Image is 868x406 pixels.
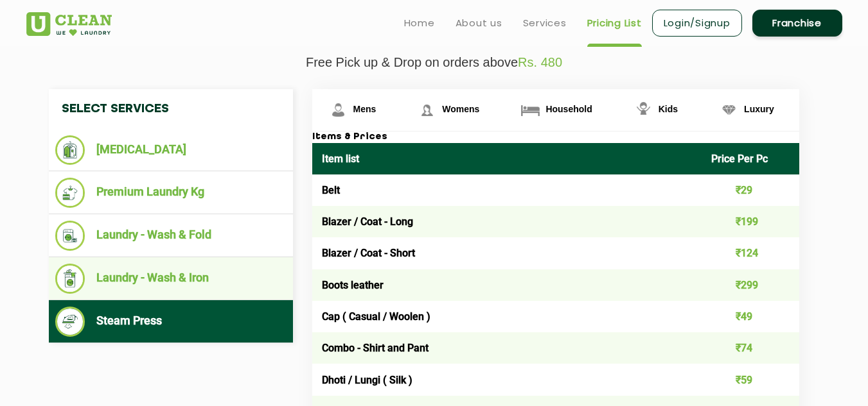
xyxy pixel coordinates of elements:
[652,10,742,37] a: Login/Signup
[312,237,702,269] td: Blazer / Coat - Short
[718,99,740,121] img: Luxury
[327,99,350,121] img: Mens
[416,99,438,121] img: Womens
[312,143,702,174] th: Item list
[632,99,655,121] img: Kids
[456,15,502,31] a: About us
[55,135,85,165] img: Dry Cleaning
[587,15,642,31] a: Pricing List
[55,307,85,337] img: Steam Press
[26,55,842,70] p: Free Pick up & Drop on orders above
[55,135,287,165] li: [MEDICAL_DATA]
[404,15,435,31] a: Home
[523,15,567,31] a: Services
[26,12,112,36] img: UClean Laundry and Dry Cleaning
[312,301,702,332] td: Cap ( Casual / Woolen )
[702,269,799,301] td: ₹299
[55,264,85,294] img: Laundry - Wash & Iron
[752,10,842,37] a: Franchise
[312,364,702,395] td: Dhoti / Lungi ( Silk )
[312,269,702,301] td: Boots leather
[702,332,799,364] td: ₹74
[744,104,774,114] span: Luxury
[545,104,592,114] span: Household
[55,221,287,251] li: Laundry - Wash & Fold
[55,307,287,337] li: Steam Press
[312,174,702,206] td: Belt
[702,206,799,237] td: ₹199
[702,301,799,332] td: ₹49
[312,131,799,143] h3: Items & Prices
[702,237,799,269] td: ₹124
[702,174,799,206] td: ₹29
[55,178,287,208] li: Premium Laundry Kg
[55,221,85,251] img: Laundry - Wash & Fold
[353,104,376,114] span: Mens
[312,332,702,364] td: Combo - Shirt and Pant
[49,89,293,129] h4: Select Services
[55,264,287,294] li: Laundry - Wash & Iron
[518,55,562,69] span: Rs. 480
[442,104,479,114] span: Womens
[519,99,542,121] img: Household
[312,206,702,237] td: Blazer / Coat - Long
[702,143,799,174] th: Price Per Pc
[702,364,799,395] td: ₹59
[659,104,678,114] span: Kids
[55,178,85,208] img: Premium Laundry Kg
